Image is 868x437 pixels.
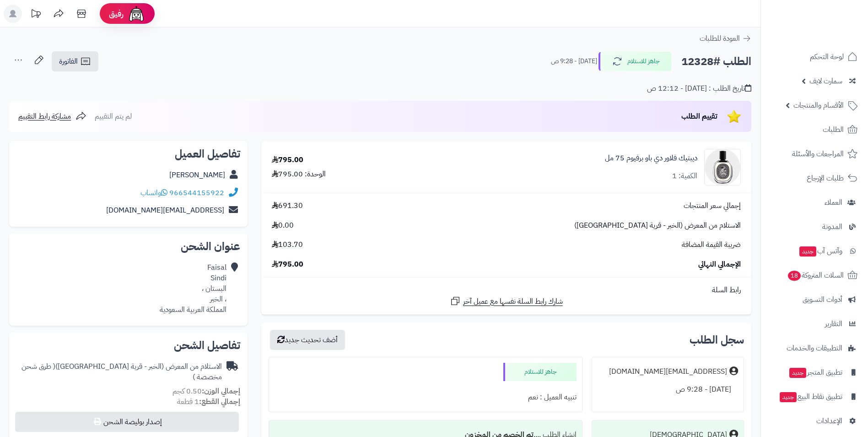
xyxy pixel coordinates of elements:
button: أضف تحديث جديد [270,330,345,350]
a: ديبتيك فلاور دي باو برفيوم 75 مل [605,153,697,164]
span: العودة للطلبات [700,33,740,44]
div: جاهز للاستلام [503,363,577,381]
span: تطبيق نقاط البيع [779,390,842,403]
h2: تفاصيل الشحن [16,340,240,351]
span: ضريبة القيمة المضافة [682,240,741,250]
button: جاهز للاستلام [598,52,672,71]
span: 18 [788,271,801,281]
img: ai-face.png [127,5,146,23]
a: [PERSON_NAME] [169,169,225,180]
div: 795.00 [272,155,303,165]
span: الطلبات [823,123,844,136]
a: العودة للطلبات [700,33,751,44]
div: [DATE] - 9:28 ص [598,381,738,399]
div: الكمية: 1 [672,171,697,181]
span: مشاركة رابط التقييم [18,111,71,122]
a: السلات المتروكة18 [766,264,863,286]
span: لوحة التحكم [810,50,844,63]
div: رابط السلة [265,285,748,295]
span: الأقسام والمنتجات [793,99,844,112]
span: المدونة [822,220,842,233]
h3: سجل الطلب [690,334,744,345]
small: 1 قطعة [177,396,240,407]
span: رفيق [109,8,124,19]
div: تنبيه العميل : نعم [275,388,577,406]
span: السلات المتروكة [787,269,844,282]
span: ( طرق شحن مخصصة ) [22,361,222,382]
span: وآتس آب [798,245,842,257]
a: المراجعات والأسئلة [766,143,863,165]
span: الاستلام من المعرض (الخبر - قرية [GEOGRAPHIC_DATA]) [574,220,741,231]
a: لوحة التحكم [766,46,863,68]
span: سمارت لايف [809,75,842,87]
span: المراجعات والأسئلة [792,147,844,160]
div: Faisal Sindi البستان ، ، الخبر المملكة العربية السعودية [160,262,226,315]
a: وآتس آبجديد [766,240,863,262]
h2: الطلب #12328 [681,52,751,71]
a: المدونة [766,216,863,238]
a: التقارير [766,313,863,335]
a: [EMAIL_ADDRESS][DOMAIN_NAME] [106,205,224,216]
span: تقييم الطلب [681,111,717,122]
span: جديد [799,246,816,257]
a: 966544155922 [169,187,224,198]
a: تحديثات المنصة [24,5,47,25]
div: تاريخ الطلب : [DATE] - 12:12 ص [647,83,751,94]
span: جديد [789,368,806,378]
a: مشاركة رابط التقييم [18,111,86,122]
span: التطبيقات والخدمات [787,342,842,355]
img: 1637483571-fleur-de-peau-eau-de-parfum-75ml-890-90x90.png [705,149,740,186]
a: تطبيق نقاط البيعجديد [766,386,863,408]
div: الاستلام من المعرض (الخبر - قرية [GEOGRAPHIC_DATA]) [16,361,222,382]
span: جديد [780,392,797,402]
div: الوحدة: 795.00 [272,169,326,180]
h2: تفاصيل العميل [16,148,240,159]
span: الفاتورة [59,56,78,67]
a: طلبات الإرجاع [766,167,863,189]
small: [DATE] - 9:28 ص [551,57,597,66]
a: الإعدادات [766,410,863,432]
strong: إجمالي القطع: [199,396,240,407]
span: 0.00 [272,220,294,231]
a: العملاء [766,191,863,213]
strong: إجمالي الوزن: [202,386,240,397]
div: [EMAIL_ADDRESS][DOMAIN_NAME] [609,366,727,377]
a: أدوات التسويق [766,289,863,311]
a: واتساب [140,187,167,198]
span: شارك رابط السلة نفسها مع عميل آخر [463,296,563,307]
span: لم يتم التقييم [95,111,132,122]
span: الإعدادات [816,415,842,427]
a: الطلبات [766,119,863,141]
small: 0.50 كجم [173,386,240,397]
a: التطبيقات والخدمات [766,337,863,359]
span: تطبيق المتجر [788,366,842,379]
a: الفاتورة [52,51,98,71]
button: إصدار بوليصة الشحن [15,412,239,432]
span: طلبات الإرجاع [807,172,844,185]
span: 795.00 [272,259,303,270]
span: 103.70 [272,240,303,250]
span: 691.30 [272,201,303,211]
a: تطبيق المتجرجديد [766,361,863,383]
span: العملاء [825,196,842,209]
a: شارك رابط السلة نفسها مع عميل آخر [450,295,563,307]
span: إجمالي سعر المنتجات [684,201,741,211]
img: logo-2.png [806,24,859,44]
h2: عنوان الشحن [16,241,240,252]
span: التقارير [825,317,842,330]
span: أدوات التسويق [803,293,842,306]
span: الإجمالي النهائي [698,259,741,270]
